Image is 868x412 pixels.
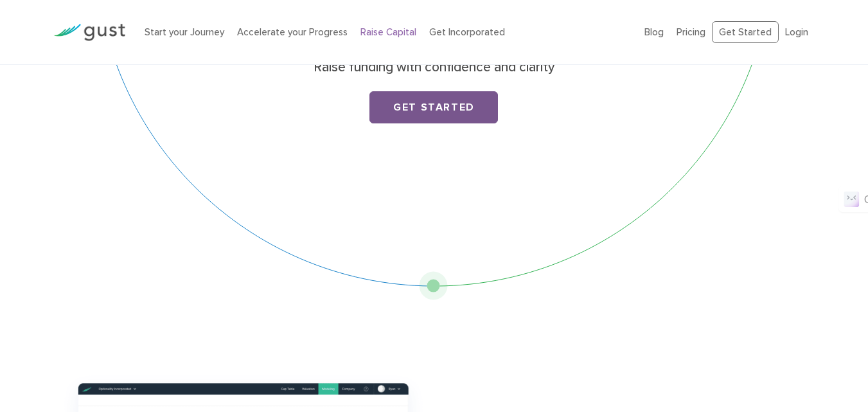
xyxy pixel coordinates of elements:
a: Get Started [369,91,498,123]
a: Get Started [712,21,779,44]
a: Start your Journey [145,26,224,38]
a: Raise Capital [360,26,416,38]
a: Accelerate your Progress [237,26,348,38]
p: Raise funding with confidence and clarity [185,58,683,76]
img: Gust Logo [53,24,125,41]
a: Get Incorporated [429,26,505,38]
a: Pricing [677,26,705,38]
a: Login [785,26,808,38]
a: Blog [644,26,664,38]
